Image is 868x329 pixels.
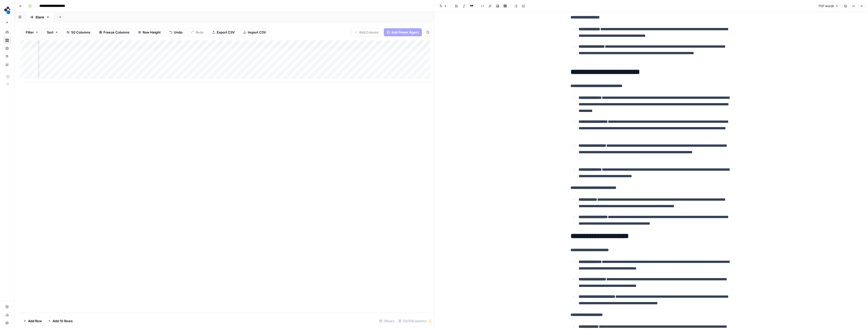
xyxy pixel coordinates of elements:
span: Add Power Agent [391,30,419,35]
span: Add Column [359,30,378,35]
span: 50 Columns [71,30,90,35]
a: Opportunities [3,52,11,61]
img: spot.ai Logo [3,6,12,15]
a: Settings [3,303,11,311]
span: Row Height [143,30,161,35]
div: 50/50 Columns [396,317,434,325]
button: 50 Columns [63,28,94,36]
a: Usage [3,311,11,319]
button: Sort [44,28,61,36]
span: Export CSV [217,30,235,35]
div: Blank [36,15,44,20]
button: Add 10 Rows [45,317,76,325]
span: Sort [47,30,53,35]
span: Add 10 Rows [52,318,73,323]
a: Home [3,28,11,36]
button: Freeze Columns [96,28,133,36]
button: Row Height [135,28,164,36]
button: Filter [22,28,42,36]
span: Freeze Columns [103,30,129,35]
a: Your Data [3,61,11,69]
button: Redo [188,28,207,36]
div: 3 Rows [377,317,396,325]
span: Import CSV [248,30,266,35]
button: Add Power Agent [384,28,422,36]
button: Help + Support [3,319,11,327]
button: Add Column [351,28,382,36]
button: Workspace: spot.ai [3,4,11,17]
span: 1137 words [818,4,834,8]
button: Add Row [20,317,45,325]
button: Import CSV [240,28,269,36]
span: Filter [26,30,34,35]
span: Add Row [28,318,42,323]
a: Insights [3,44,11,52]
button: Undo [166,28,186,36]
span: Redo [196,30,204,35]
span: Undo [174,30,182,35]
button: 1137 words [816,3,841,9]
a: Browse [3,36,11,44]
a: Blank [26,12,54,22]
button: Export CSV [209,28,238,36]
